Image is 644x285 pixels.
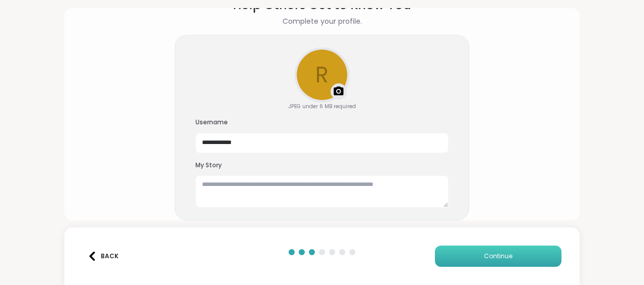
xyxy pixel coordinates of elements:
button: Continue [435,246,561,267]
h2: Complete your profile. [283,16,362,27]
div: Back [88,252,118,261]
span: Continue [484,252,512,261]
button: Back [83,246,123,267]
h3: Username [195,118,449,127]
h3: My Story [195,161,449,170]
div: JPEG under 6 MB required [289,103,356,110]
